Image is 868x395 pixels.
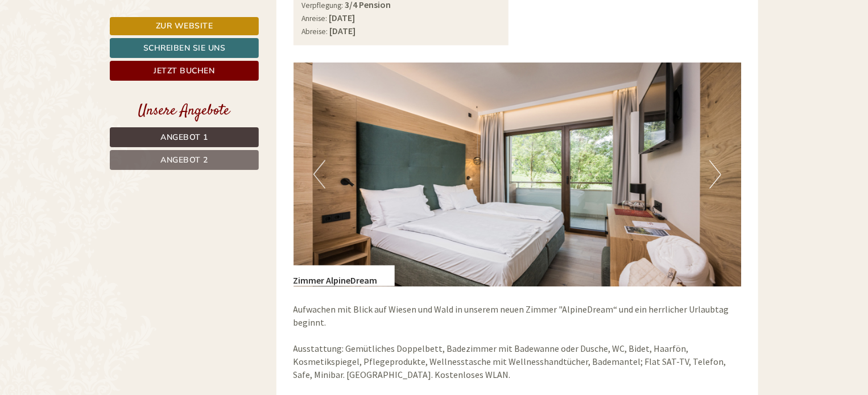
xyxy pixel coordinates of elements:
span: Angebot 2 [160,155,208,165]
button: Previous [313,160,325,189]
a: Schreiben Sie uns [110,38,259,58]
small: Anreise: [302,14,328,23]
img: image [294,63,742,286]
b: [DATE] [329,12,356,23]
div: Guten Tag, wie können wir Ihnen helfen? [9,31,181,65]
a: Jetzt buchen [110,61,259,81]
div: Zimmer AlpineDream [294,265,395,287]
div: [GEOGRAPHIC_DATA] [17,33,175,42]
span: Angebot 1 [160,132,208,143]
a: Zur Website [110,17,259,35]
button: Senden [380,300,448,319]
small: Abreise: [302,27,328,36]
b: [DATE] [330,25,356,36]
div: [DATE] [204,9,245,28]
small: Verpflegung: [302,1,344,10]
div: Unsere Angebote [110,101,259,122]
small: 06:16 [17,55,175,63]
button: Next [709,160,721,189]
